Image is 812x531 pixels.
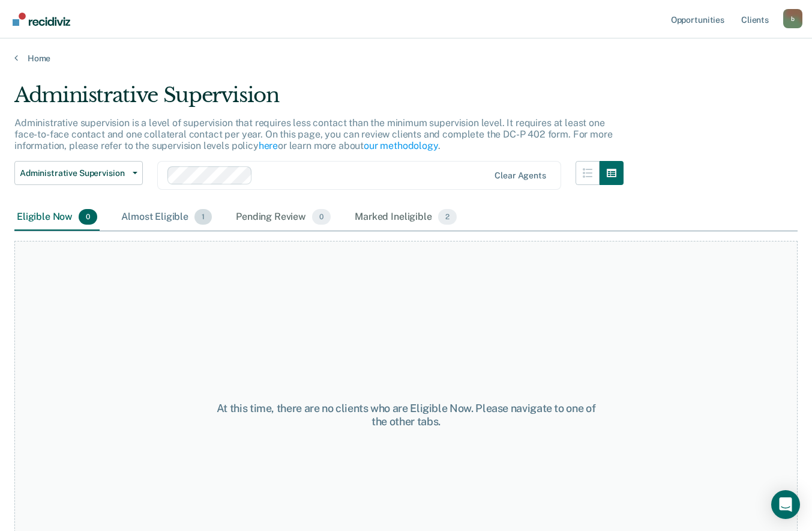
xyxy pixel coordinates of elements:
button: Profile dropdown button [783,9,802,28]
span: 0 [312,209,331,225]
div: Administrative Supervision [14,83,624,117]
div: Marked Ineligible2 [352,204,459,231]
span: 2 [438,209,457,225]
div: b [783,9,802,28]
span: 0 [79,209,97,225]
div: Almost Eligible1 [119,204,214,231]
div: At this time, there are no clients who are Eligible Now. Please navigate to one of the other tabs. [211,402,602,428]
div: Eligible Now0 [14,204,100,231]
a: Home [14,53,798,64]
p: Administrative supervision is a level of supervision that requires less contact than the minimum ... [14,117,612,151]
a: here [259,140,278,151]
a: our methodology [364,140,438,151]
div: Open Intercom Messenger [771,490,800,519]
div: Clear agents [495,171,546,181]
span: 1 [194,209,212,225]
img: Recidiviz [13,13,70,26]
button: Administrative Supervision [14,161,143,185]
div: Pending Review0 [233,204,333,231]
span: Administrative Supervision [20,168,128,178]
